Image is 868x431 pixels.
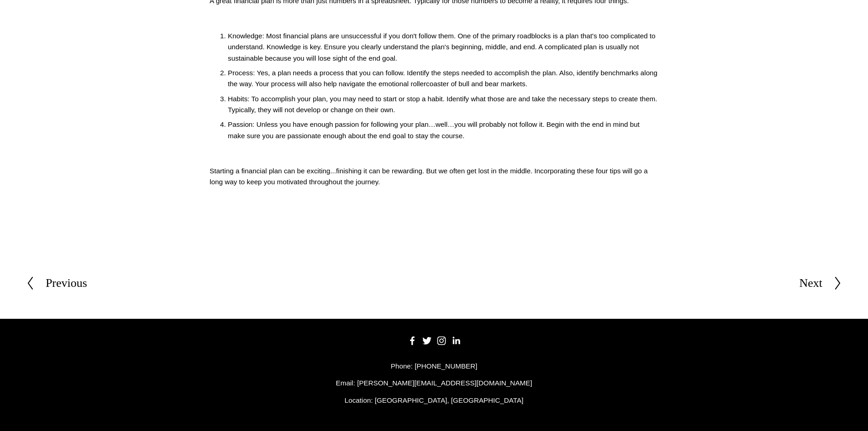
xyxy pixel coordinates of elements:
a: LinkedIn [452,336,461,345]
p: Passion: Unless you have enough passion for following your plan…well…you will probably not follow... [228,119,658,141]
div: Next [799,274,822,293]
a: Instagram [437,336,446,345]
p: Email: [PERSON_NAME][EMAIL_ADDRESS][DOMAIN_NAME] [26,378,842,389]
p: Phone: [PHONE_NUMBER] [26,361,842,372]
p: Location: [GEOGRAPHIC_DATA], [GEOGRAPHIC_DATA] [26,395,842,406]
a: Twitter [422,336,431,345]
a: Facebook [408,336,417,345]
p: Knowledge: Most financial plans are unsuccessful if you don't follow them. One of the primary roa... [228,31,658,64]
p: Starting a financial plan can be exciting...finishing it can be rewarding. But we often get lost ... [210,166,658,188]
p: Habits: To accomplish your plan, you may need to start or stop a habit. Identify what those are a... [228,93,658,116]
a: Next [799,274,842,293]
p: Process: Yes, a plan needs a process that you can follow. Identify the steps needed to accomplish... [228,68,658,90]
div: Previous [46,274,87,293]
a: Previous [26,274,87,293]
